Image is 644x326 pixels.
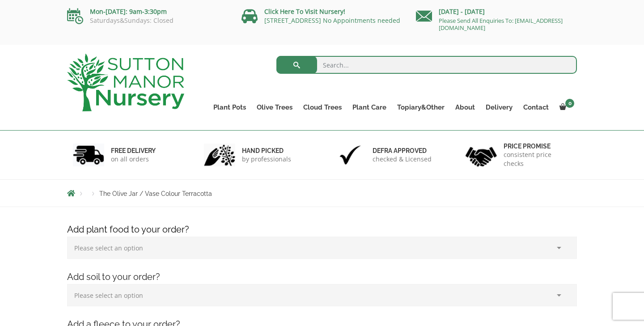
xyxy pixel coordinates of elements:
[347,101,392,114] a: Plant Care
[264,7,345,16] a: Click Here To Visit Nursery!
[373,155,432,164] p: checked & Licensed
[276,56,577,74] input: Search...
[554,101,577,114] a: 0
[416,6,577,17] p: [DATE] - [DATE]
[480,101,518,114] a: Delivery
[373,147,432,155] h6: Defra approved
[208,101,251,114] a: Plant Pots
[204,144,235,166] img: 2.jpg
[67,54,184,111] img: logo
[242,155,291,164] p: by professionals
[99,190,212,197] span: The Olive Jar / Vase Colour Terracotta
[466,141,497,169] img: 4.jpg
[504,142,572,150] h6: Price promise
[60,223,584,237] h4: Add plant food to your order?
[264,16,400,25] a: [STREET_ADDRESS] No Appointments needed
[298,101,347,114] a: Cloud Trees
[565,99,574,108] span: 0
[518,101,554,114] a: Contact
[335,144,366,166] img: 3.jpg
[450,101,480,114] a: About
[392,101,450,114] a: Topiary&Other
[251,101,298,114] a: Olive Trees
[67,190,577,197] nav: Breadcrumbs
[439,17,563,32] a: Please Send All Enquiries To: [EMAIL_ADDRESS][DOMAIN_NAME]
[67,6,228,17] p: Mon-[DATE]: 9am-3:30pm
[111,147,156,155] h6: FREE DELIVERY
[73,144,104,166] img: 1.jpg
[60,270,584,284] h4: Add soil to your order?
[504,150,572,168] p: consistent price checks
[242,147,291,155] h6: hand picked
[67,17,228,24] p: Saturdays&Sundays: Closed
[111,155,156,164] p: on all orders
